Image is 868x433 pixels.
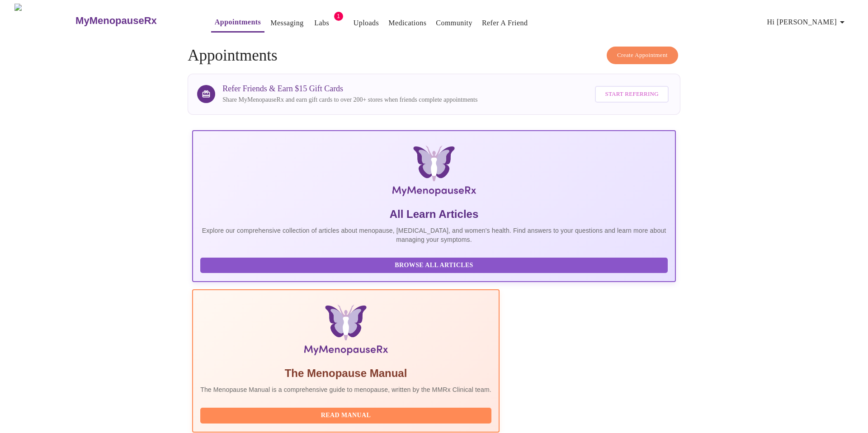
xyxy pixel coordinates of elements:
button: Create Appointment [607,47,678,64]
h3: MyMenopauseRx [75,15,157,27]
button: Uploads [350,14,383,32]
a: Browse All Articles [200,261,670,268]
h5: The Menopause Manual [200,366,491,381]
p: Share MyMenopauseRx and earn gift cards to over 200+ stores when friends complete appointments [222,95,477,104]
button: Appointments [211,13,264,33]
a: Appointments [215,16,261,28]
h3: Refer Friends & Earn $15 Gift Cards [222,84,477,94]
a: MyMenopauseRx [75,5,193,37]
a: Uploads [354,17,379,29]
button: Community [432,14,476,32]
p: Explore our comprehensive collection of articles about menopause, [MEDICAL_DATA], and women's hea... [200,226,668,244]
img: MyMenopauseRx Logo [14,4,75,38]
a: Start Referring [593,81,670,107]
button: Messaging [267,14,307,32]
button: Browse All Articles [200,258,668,273]
button: Refer a Friend [478,14,532,32]
span: Start Referring [605,89,658,99]
span: Hi [PERSON_NAME] [767,16,848,28]
img: MyMenopauseRx Logo [273,146,595,200]
a: Labs [314,17,329,29]
button: Labs [307,14,336,32]
h4: Appointments [188,47,680,65]
span: Create Appointment [617,50,668,61]
img: Menopause Manual [246,305,445,359]
span: Read Manual [209,410,482,421]
span: Browse All Articles [209,260,659,271]
a: Messaging [270,17,303,29]
span: 1 [334,12,343,21]
a: Community [436,17,472,29]
a: Read Manual [200,411,494,419]
p: The Menopause Manual is a comprehensive guide to menopause, written by the MMRx Clinical team. [200,385,491,394]
button: Medications [385,14,430,32]
a: Refer a Friend [482,17,528,29]
h5: All Learn Articles [200,207,668,221]
button: Hi [PERSON_NAME] [764,13,851,31]
button: Read Manual [200,408,491,424]
a: Medications [388,17,426,29]
button: Start Referring [595,86,668,103]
